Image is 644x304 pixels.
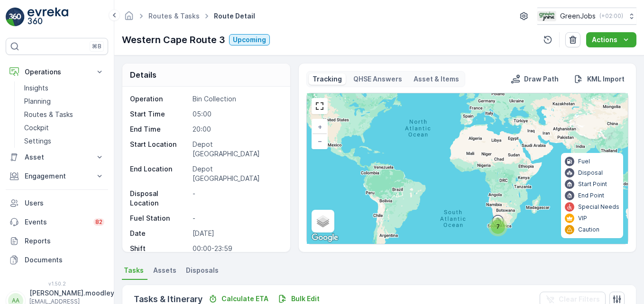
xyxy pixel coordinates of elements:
[92,43,101,50] p: ⌘B
[578,158,590,165] p: Fuel
[124,14,134,22] a: Homepage
[578,169,603,177] p: Disposal
[233,35,266,45] p: Upcoming
[313,134,327,148] a: Zoom Out
[212,11,257,21] span: Route Detail
[193,214,281,223] p: -
[130,244,189,253] p: Shift
[25,236,104,246] p: Reports
[153,266,176,275] span: Assets
[28,8,68,27] img: logo_light-DOdMpM7g.png
[20,95,108,108] a: Planning
[25,198,104,208] p: Users
[186,266,219,275] span: Disposals
[570,73,628,85] button: KML Import
[313,120,327,134] a: Zoom In
[291,294,320,304] p: Bulk Edit
[578,203,619,211] p: Special Needs
[353,74,402,84] p: QHSE Answers
[25,217,88,227] p: Events
[578,180,607,188] p: Start Point
[560,11,596,21] p: GreenJobs
[6,148,108,167] button: Asset
[130,189,189,208] p: Disposal Location
[193,125,281,134] p: 20:00
[20,81,108,95] a: Insights
[229,34,270,45] button: Upcoming
[20,108,108,121] a: Routes & Tasks
[130,229,189,238] p: Date
[507,73,562,85] button: Draw Path
[221,294,268,304] p: Calculate ETA
[313,74,342,84] p: Tracking
[130,164,189,183] p: End Location
[24,83,48,93] p: Insights
[6,213,108,232] a: Events82
[6,281,108,286] span: v 1.50.2
[193,164,281,183] p: Depot [GEOGRAPHIC_DATA]
[313,99,327,113] a: View Fullscreen
[497,223,500,230] span: 7
[6,63,108,81] button: Operations
[537,8,636,25] button: GreenJobs(+02:00)
[524,74,559,84] p: Draw Path
[29,288,114,298] p: [PERSON_NAME].moodley
[95,218,102,226] p: 82
[193,189,281,208] p: -
[6,232,108,250] a: Reports
[6,8,25,27] img: logo
[559,295,600,304] p: Clear Filters
[25,171,89,181] p: Engagement
[599,12,623,20] p: ( +02:00 )
[193,109,281,119] p: 05:00
[193,94,281,104] p: Bin Collection
[414,74,459,84] p: Asset & Items
[20,134,108,148] a: Settings
[20,121,108,134] a: Cockpit
[193,229,281,238] p: [DATE]
[586,32,636,47] button: Actions
[578,226,599,233] p: Caution
[537,11,556,21] img: Green_Jobs_Logo.png
[24,136,51,146] p: Settings
[318,123,322,131] span: +
[130,125,189,134] p: End Time
[24,110,73,119] p: Routes & Tasks
[130,69,156,80] p: Details
[193,140,281,159] p: Depot [GEOGRAPHIC_DATA]
[578,215,587,222] p: VIP
[24,97,51,106] p: Planning
[124,266,144,275] span: Tasks
[309,232,340,244] a: Open this area in Google Maps (opens a new window)
[130,214,189,223] p: Fuel Station
[488,217,507,236] div: 7
[6,194,108,213] a: Users
[592,35,617,45] p: Actions
[148,12,200,20] a: Routes & Tasks
[193,244,281,253] p: 00:00-23:59
[6,250,108,269] a: Documents
[130,94,189,104] p: Operation
[587,74,625,84] p: KML Import
[25,67,89,77] p: Operations
[318,137,322,145] span: −
[130,109,189,119] p: Start Time
[130,140,189,159] p: Start Location
[6,167,108,186] button: Engagement
[25,255,104,265] p: Documents
[307,93,628,244] div: 0
[578,192,604,199] p: End Point
[122,33,225,47] p: Western Cape Route 3
[309,232,340,244] img: Google
[25,152,89,162] p: Asset
[24,123,49,133] p: Cockpit
[313,211,333,232] a: Layers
